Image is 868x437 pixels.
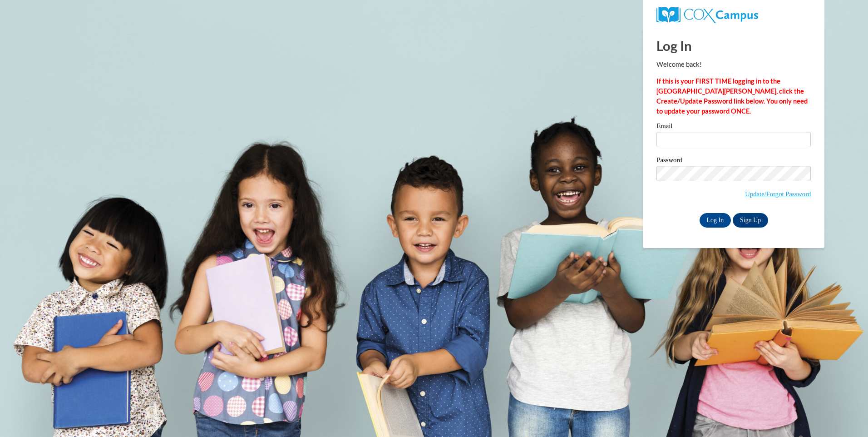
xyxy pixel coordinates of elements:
strong: If this is your FIRST TIME logging in to the [GEOGRAPHIC_DATA][PERSON_NAME], click the Create/Upd... [656,77,808,115]
label: Email [656,123,811,132]
h1: Log In [656,36,811,55]
label: Password [656,157,811,166]
img: COX Campus [656,7,758,23]
a: Update/Forgot Password [745,190,811,198]
input: Log In [700,213,731,228]
a: Sign Up [733,213,768,228]
p: Welcome back! [656,60,811,70]
a: COX Campus [656,10,758,18]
